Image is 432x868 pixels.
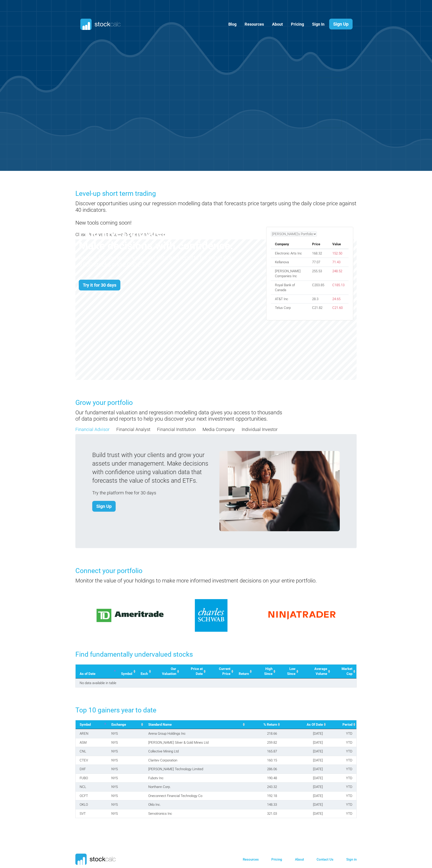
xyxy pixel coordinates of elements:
[107,756,144,765] td: NYS
[281,729,327,738] td: [DATE]
[329,19,353,29] a: Sign Up
[234,665,253,678] th: Return: activate to sort column ascending
[107,782,144,791] td: NYS
[144,747,246,756] td: Collective Mining Ltd
[281,782,327,791] td: [DATE]
[281,791,327,800] td: [DATE]
[308,258,328,267] td: 77.07
[76,678,356,687] td: No data available in table
[308,281,328,295] td: C203.85
[75,705,357,715] h3: Top 10 gainers year to date
[241,19,267,30] a: Resources
[144,738,246,747] td: [PERSON_NAME] Silver & Gold Mines Ltd
[271,295,308,303] td: AT&T Inc
[76,800,107,809] td: OKLO
[308,303,328,312] td: C21.82
[281,765,327,774] td: [DATE]
[268,611,335,620] img: NinjaTrader_Logo.png
[152,665,180,678] th: Our Valuation: activate to sort column ascending
[271,249,308,258] td: Electronic Arts Inc
[328,249,349,258] td: 152.50
[246,800,281,809] td: 148.33
[246,747,281,756] td: 165.87
[328,303,349,312] td: C21.60
[281,756,327,765] td: [DATE]
[327,765,356,774] td: YTD
[328,258,349,267] td: 71.43
[328,295,349,303] td: 24.65
[246,765,281,774] td: 286.06
[79,254,236,268] h2: Access fundamental valuation data and reports for more than 9,000 stocks and 2,000 ETFs.
[76,756,107,765] td: CTEV
[327,738,356,747] td: YTD
[246,738,281,747] td: 259.82
[76,738,107,747] td: ASM
[79,227,236,252] h1: Find investing ideas. Make decisions with confidence.
[76,765,107,774] td: DXF
[180,665,207,678] th: Price at Date: activate to sort column ascending
[107,720,144,729] th: Exchange: activate to sort column ascending
[327,791,356,800] td: YTD
[76,747,107,756] td: CNL
[327,782,356,791] td: YTD
[308,267,328,281] td: 255.53
[308,295,328,303] td: 28.3
[75,650,357,659] h3: Find fundamentally undervalued stocks
[79,280,120,290] a: Try it for 30 days
[246,774,281,783] td: 190.48
[271,240,308,249] th: Company
[281,738,327,747] td: [DATE]
[76,774,107,783] td: FUBO
[144,774,246,783] td: Fubotv Inc
[97,609,164,622] img: Learn more about stockcalc's integration with TD VEO Open Access
[107,747,144,756] td: NYS
[246,729,281,738] td: 218.66
[288,19,307,30] a: Pricing
[243,857,259,861] a: Resources
[317,857,333,861] a: Contact Us
[327,800,356,809] td: YTD
[246,809,281,818] td: 321.03
[246,791,281,800] td: 192.18
[75,578,357,584] h4: Monitor the value of your holdings to make more informed investment decisions on your entire port...
[271,281,308,295] td: Royal Bank of Canada
[76,809,107,818] td: SVT
[327,756,356,765] td: YTD
[76,720,107,729] th: Symbol: activate to sort column descending
[295,857,304,861] a: About
[281,774,327,783] td: [DATE]
[271,258,308,267] td: Kellanova
[76,729,107,738] td: AREN
[271,857,282,861] a: Pricing
[309,19,328,30] a: Sign In
[328,240,349,249] th: Value
[246,756,281,765] td: 160.15
[144,756,246,765] td: Claritev Corporation
[144,720,246,729] th: Standard Name: activate to sort column ascending
[327,747,356,756] td: YTD
[144,782,246,791] td: Northann Corp.
[271,267,308,281] td: [PERSON_NAME] Companies Inc
[281,720,327,729] th: As Of Date: activate to sort column ascending
[76,665,117,678] th: As of Date: activate to sort column descending
[246,782,281,791] td: 243.32
[144,791,246,800] td: Oneconnect Financial Technology Co
[271,303,308,312] td: Telus Corp
[144,765,246,774] td: [PERSON_NAME] Technology Limited
[269,19,286,30] a: About
[75,566,357,576] h3: Connect your portfolio
[246,720,281,729] th: % Return: activate to sort column ascending
[346,857,357,861] a: Sign in
[107,729,144,738] td: NYS
[107,809,144,818] td: NYS
[328,281,349,295] td: C185.13
[107,774,144,783] td: NYS
[281,809,327,818] td: [DATE]
[327,809,356,818] td: YTD
[308,249,328,258] td: 168.32
[195,599,227,632] img: Charles Schwab
[107,765,144,774] td: NYS
[331,665,356,678] th: Market Cap: activate to sort column ascending
[76,791,107,800] td: OCFT
[253,665,277,678] th: High Since: activate to sort column ascending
